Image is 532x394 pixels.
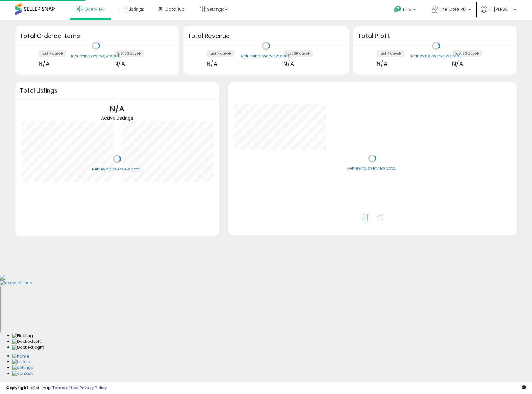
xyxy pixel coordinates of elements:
[71,53,121,59] div: Retrieving overview data..
[12,365,33,371] img: Settings
[84,6,104,12] span: Overview
[403,7,411,12] span: Help
[92,166,142,172] div: Retrieving overview data..
[389,1,422,20] a: Help
[12,339,41,345] img: Docked Left
[489,6,512,12] span: Hi [PERSON_NAME]
[12,354,29,359] img: Home
[241,53,291,59] div: Retrieving overview data..
[394,6,402,13] i: Get Help
[12,359,30,365] img: History
[165,6,185,12] span: DataHub
[12,371,33,377] img: Contact
[440,6,467,12] span: The Core PM
[12,333,33,339] img: Floating
[347,166,397,171] div: Retrieving overview data..
[12,345,44,350] img: Docked Right
[481,6,516,20] a: Hi [PERSON_NAME]
[411,53,461,59] div: Retrieving overview data..
[128,6,144,12] span: Listings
